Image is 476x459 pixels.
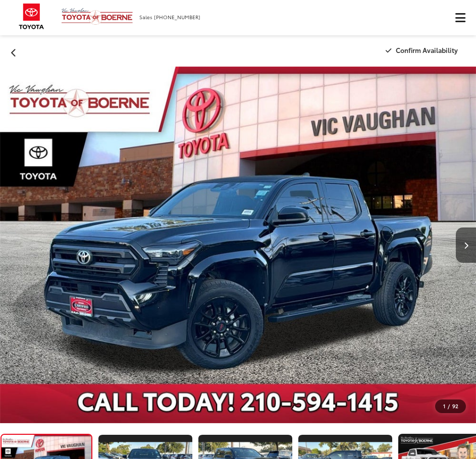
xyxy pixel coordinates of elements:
span: Confirm Availability [396,45,458,54]
button: Next image [456,227,476,263]
span: 1 [443,402,445,410]
span: 92 [452,402,458,410]
button: Confirm Availability [380,41,466,59]
img: Vic Vaughan Toyota of Boerne [61,8,133,25]
span: / [447,403,451,410]
span: [PHONE_NUMBER] [154,13,200,21]
span: Sales [139,13,152,21]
